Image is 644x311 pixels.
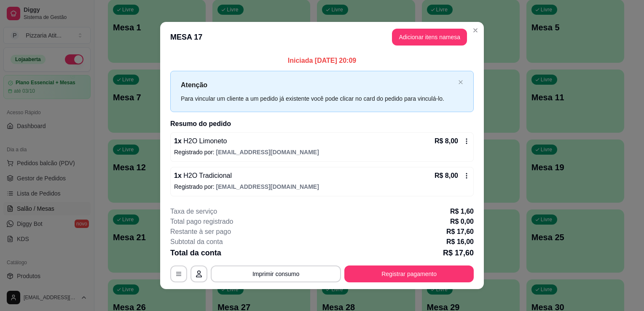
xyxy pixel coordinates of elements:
[160,22,484,52] header: MESA 17
[211,265,341,282] button: Imprimir consumo
[170,56,474,66] p: Iniciada [DATE] 20:09
[469,24,482,37] button: Close
[181,94,455,103] div: Para vincular um cliente a um pedido já existente você pode clicar no card do pedido para vinculá...
[435,171,458,181] p: R$ 8,00
[182,172,232,179] span: H2O Tradicional
[181,80,455,90] p: Atenção
[170,206,217,217] p: Taxa de serviço
[344,265,474,282] button: Registrar pagamento
[458,80,463,85] button: close
[443,247,474,259] p: R$ 17,60
[174,148,470,156] p: Registrado por:
[216,149,319,155] span: [EMAIL_ADDRESS][DOMAIN_NAME]
[170,237,223,247] p: Subtotal da conta
[174,171,232,181] p: 1 x
[446,227,474,237] p: R$ 17,60
[174,136,227,146] p: 1 x
[450,217,474,227] p: R$ 0,00
[216,183,319,190] span: [EMAIL_ADDRESS][DOMAIN_NAME]
[446,237,474,247] p: R$ 16,00
[170,217,233,227] p: Total pago registrado
[392,29,467,46] button: Adicionar itens namesa
[170,119,474,129] h2: Resumo do pedido
[174,182,470,191] p: Registrado por:
[170,227,231,237] p: Restante à ser pago
[182,137,227,145] span: H2O Limoneto
[170,247,221,259] p: Total da conta
[458,80,463,85] span: close
[435,136,458,146] p: R$ 8,00
[450,206,474,217] p: R$ 1,60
